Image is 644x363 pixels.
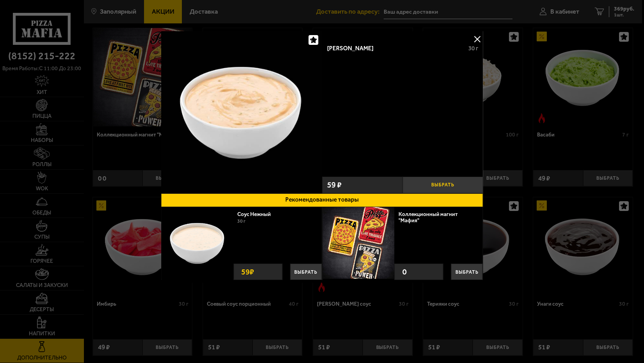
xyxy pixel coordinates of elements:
[161,193,483,207] button: Рекомендованные товары
[468,45,478,52] span: 30 г
[398,211,458,224] a: Коллекционный магнит "Мафия"
[161,31,322,193] a: Соус Деликатес
[237,211,278,217] a: Соус Нежный
[451,264,483,280] button: Выбрать
[402,177,483,193] button: Выбрать
[327,181,342,189] span: 59 ₽
[400,264,409,280] strong: 0
[237,218,246,224] span: 30 г
[239,264,256,280] strong: 59 ₽
[161,31,322,192] img: Соус Деликатес
[327,45,462,52] div: [PERSON_NAME]
[290,264,322,280] button: Выбрать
